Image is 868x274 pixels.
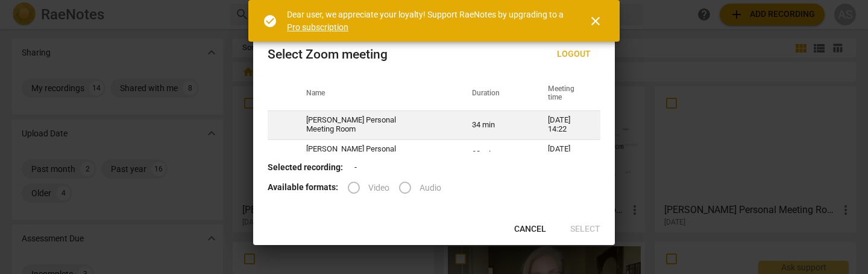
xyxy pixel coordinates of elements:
th: Meeting time [533,77,600,110]
button: Logout [547,43,600,65]
span: Cancel [514,223,546,235]
div: Dear user, we appreciate your loyalty! Support RaeNotes by upgrading to a [287,8,567,33]
th: Duration [458,77,533,110]
button: Close [581,7,610,36]
td: [PERSON_NAME] Personal Meeting Room [292,110,458,139]
span: check_circle [263,14,277,28]
a: Pro subscription [287,22,348,32]
div: Select Zoom meeting [268,47,388,62]
td: [DATE] 14:22 [533,110,600,139]
b: Selected recording: [268,162,343,172]
th: Name [292,77,458,110]
td: [PERSON_NAME] Personal Meeting Room [292,139,458,168]
span: close [588,14,603,28]
p: - [268,161,600,174]
div: File type [348,182,451,192]
button: Cancel [505,218,556,240]
span: Logout [557,48,591,60]
td: [DATE] 15:47 [533,139,600,168]
b: Available formats: [268,182,338,192]
td: 38 min [458,139,533,168]
td: 34 min [458,110,533,139]
span: Audio [420,182,441,194]
span: Video [368,182,389,194]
